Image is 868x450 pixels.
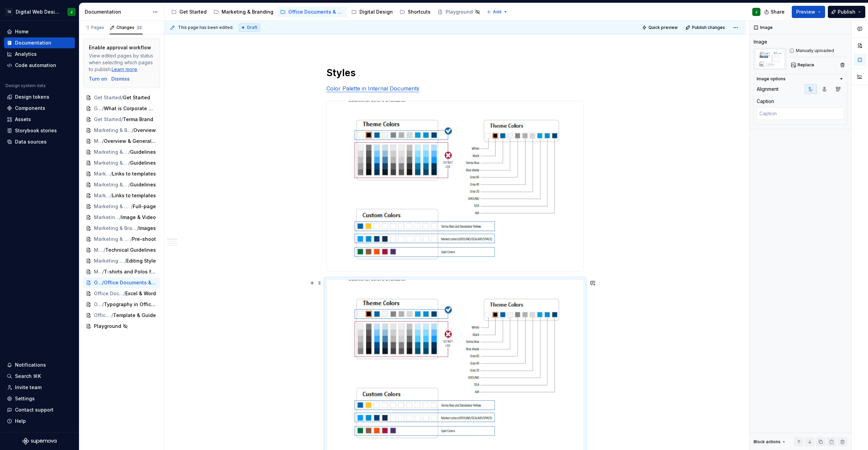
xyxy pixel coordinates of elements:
div: Documentation [15,39,51,46]
button: Dismiss [111,76,130,82]
div: Shortcuts [408,9,431,15]
button: Turn on [89,76,107,82]
div: Notifications [15,362,46,368]
div: Help [15,418,26,424]
div: Contact support [15,406,53,413]
div: Components [15,105,45,112]
a: Marketing & Branding / Styles in Graphic Design & Marketing / Color Palette in Graphic Design & M... [83,125,160,136]
svg: Supernova Logo [22,438,57,445]
span: Images [139,225,156,232]
button: Image options [757,76,844,82]
a: Get Started [168,6,209,17]
span: / [124,290,125,297]
span: Pre-shoot [132,236,156,243]
span: Share [771,9,785,15]
div: Marketing & Branding [222,9,273,15]
div: Caption [757,98,774,105]
span: Marketing & Branding / Iconography / Iconography [94,138,102,145]
img: 2d9c2593-a2d5-488c-b2ca-0aaa655ae2e3.png [754,48,786,70]
a: Analytics [4,49,75,60]
span: Office Documents & Materials / Styles in Internal Documents [94,301,102,308]
span: Typography in Office Documents & Materials [104,301,156,308]
span: / [128,181,130,188]
span: Marketing & Branding / Image and Video / Images / Guide For Taking Images [94,236,130,243]
span: This page has been edited. [178,25,234,30]
span: Marketing & Branding / Branding / Apparel & Merchandise [94,268,102,275]
span: / [102,301,104,308]
span: Get Started [123,94,150,101]
span: / [102,279,104,286]
a: Documentation [4,37,75,48]
span: Publish changes [692,25,725,30]
span: Marketing & Branding / Collateral / Whitepaper/Proposal - MS Word and InDesign [94,192,110,199]
span: / [102,268,104,275]
span: / [102,138,104,145]
span: Technical Guidelines [105,247,156,253]
span: Office Documents & Materials / Styles in Internal Documents / Color Palette in Office Documents &... [94,290,124,297]
a: Marketing & Branding / Image and Video / Video / Video Editing/Editing Style [83,255,160,266]
a: Home [4,26,75,37]
a: Marketing & Branding / Iconography / Logo/Guidelines [83,147,160,157]
div: Pages [84,25,104,30]
div: Enable approval workflow [89,44,151,51]
a: Marketing & Branding / Iconography / Iconography/Overview & General Style [83,136,160,147]
h1: Styles [326,67,584,79]
a: Marketing & Branding / Image and Video / Images/Technical Guidelines [83,245,160,255]
span: / [128,149,130,155]
div: Manually uploaded [789,48,847,53]
span: Playground [94,323,121,330]
a: Marketing & Branding / Collateral / Data Sheets (MS Word)/Links to templates [83,168,160,179]
span: / [110,170,112,177]
span: / [131,203,133,210]
span: Full-page [133,203,156,210]
span: What is Corporate Visual Identity? [104,105,156,112]
div: Digital Design [359,9,393,15]
span: Quick preview [648,25,678,30]
a: Marketing & Branding [211,6,276,17]
span: T-shirts and Polos for Events [104,268,156,275]
span: / [111,312,113,319]
a: Color Palette in Internal Documents [326,85,419,92]
div: Code automation [15,62,56,69]
button: Publish [828,6,865,18]
span: Guidelines [130,181,156,188]
div: Digital Web Design [16,9,59,15]
span: Marketing & Branding / Image and Video / Video / Video Editing [94,257,125,264]
div: Home [15,28,29,35]
div: Design tokens [15,94,49,100]
div: TA [5,8,13,16]
button: Add [484,7,510,17]
span: Get Started [94,94,121,101]
div: Playground [446,9,473,15]
button: Quick preview [640,23,681,32]
a: Office Documents & Materials / Styles in Internal Documents/Typography in Office Documents & Mate... [83,299,160,310]
a: Marketing & Branding / Image and Video / Images/Images [83,223,160,234]
span: Template & Guide [113,312,156,319]
a: Marketing & Branding / Collateral / Data Sheets (MS Word)/Guidelines [83,157,160,168]
a: Get Started/What is Corporate Visual Identity? [83,103,160,114]
img: 2d9c2593-a2d5-488c-b2ca-0aaa655ae2e3.png [327,101,583,271]
div: Data sources [15,138,47,145]
span: Draft [247,25,257,30]
a: Get Started/Get Started [83,92,160,103]
img: 2d9c2593-a2d5-488c-b2ca-0aaa655ae2e3.png [327,280,583,450]
a: Shortcuts [397,6,433,17]
span: / [128,160,130,166]
span: Marketing & Branding / Image and Video / Images [94,225,137,232]
a: Assets [4,114,75,125]
a: Playground [83,321,160,332]
a: Invite team [4,382,75,393]
div: Block actions [754,437,787,447]
button: Preview [792,6,825,18]
a: Marketing & Branding / Collateral / Whitepaper/Proposal - MS Word and InDesign/Links to templates [83,190,160,201]
span: Excel & Word [125,290,156,297]
a: Data sources [4,136,75,147]
div: Office Documents & Materials [288,9,344,15]
a: Office Documents & Materials/Office Documents & Materials [83,277,160,288]
span: Get Started [94,105,102,112]
a: Storybook stories [4,125,75,136]
button: TADigital Web DesignJ [1,4,78,19]
a: Marketing & Branding / Collateral / Whitepaper/Proposal - MS Word and InDesign/Guidelines [83,179,160,190]
span: / [121,94,123,101]
div: Documentation [85,9,149,15]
